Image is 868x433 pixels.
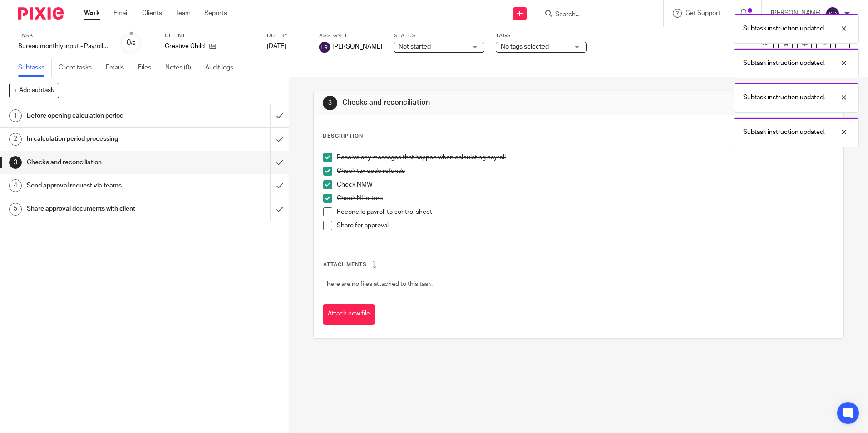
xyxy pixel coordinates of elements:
p: Subtask instruction updated. [743,93,825,102]
span: Attachments [323,262,367,267]
label: Status [394,32,484,39]
p: Check NI letters [337,194,833,203]
h1: Send approval request via teams [27,179,183,192]
label: Client [165,32,256,39]
div: 5 [9,203,22,216]
small: /5 [131,41,136,46]
p: Check NMW [337,180,833,189]
label: Assignee [319,32,382,39]
h1: Before opening calculation period [27,109,183,123]
h1: Checks and reconciliation [342,98,598,108]
span: [PERSON_NAME] [332,42,382,51]
span: Not started [399,44,431,50]
a: Files [138,59,158,77]
a: Team [176,9,191,18]
div: 3 [9,156,22,169]
a: Clients [142,9,162,18]
div: Bureau monthly input - Payroll processing - September 2025 [18,42,109,51]
a: Work [84,9,100,18]
button: Attach new file [323,304,375,325]
div: 0 [127,38,136,48]
p: Subtask instruction updated. [743,24,825,33]
img: Pixie [18,7,64,20]
img: svg%3E [319,42,330,53]
h1: Checks and reconciliation [27,156,183,169]
a: Emails [106,59,131,77]
span: There are no files attached to this task. [323,281,433,287]
p: Subtask instruction updated. [743,59,825,68]
a: Reports [204,9,227,18]
p: Share for approval [337,221,833,230]
label: Due by [267,32,308,39]
p: Reconcile payroll to control sheet [337,207,833,216]
a: Notes (0) [165,59,198,77]
button: + Add subtask [9,83,59,98]
div: 3 [323,96,337,110]
p: Resolve any messages that happen when calculating payroll [337,153,833,162]
label: Task [18,32,109,39]
h1: In calculation period processing [27,132,183,146]
h1: Share approval documents with client [27,202,183,216]
div: 2 [9,133,22,146]
p: Subtask instruction updated. [743,128,825,137]
img: svg%3E [825,6,840,21]
a: Subtasks [18,59,52,77]
div: Bureau monthly input - Payroll processing - [DATE] [18,42,109,51]
p: Description [323,133,363,140]
div: 4 [9,179,22,192]
p: Check tax code refunds [337,167,833,176]
p: Creative Child [165,42,205,51]
a: Client tasks [59,59,99,77]
a: Email [113,9,128,18]
span: [DATE] [267,43,286,49]
div: 1 [9,109,22,122]
a: Audit logs [205,59,240,77]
